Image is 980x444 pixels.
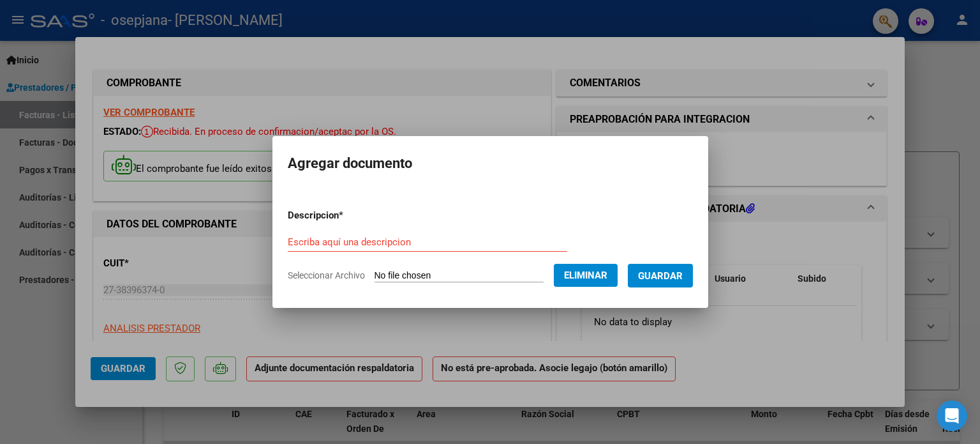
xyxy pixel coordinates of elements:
[288,151,693,176] h2: Agregar documento
[564,270,607,281] span: Eliminar
[638,270,683,282] span: Guardar
[288,270,365,280] span: Seleccionar Archivo
[554,264,618,287] button: Eliminar
[937,401,967,431] div: Open Intercom Messenger
[628,264,693,287] button: Guardar
[288,208,410,223] p: Descripcion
